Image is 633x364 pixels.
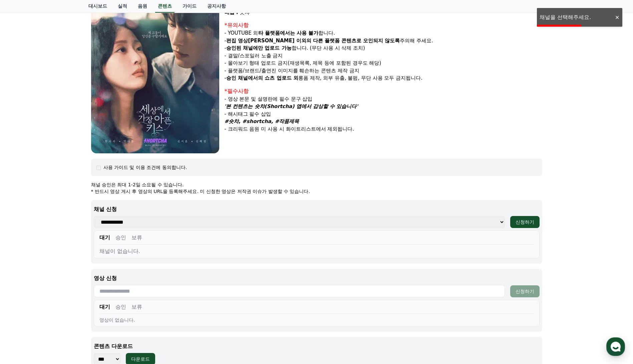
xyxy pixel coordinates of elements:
[258,30,319,36] strong: 타 플랫폼에서는 사용 불가
[131,234,142,242] button: 보류
[225,67,542,75] p: - 플랫폼/브랜드/출연진 이미지를 훼손하는 콘텐츠 제작 금지
[510,216,540,228] button: 신청하기
[86,211,128,228] a: 설정
[225,125,542,133] p: - 크리워드 음원 미 사용 시 화이트리스트에서 제외됩니다.
[225,59,542,67] p: - 몰아보기 형태 업로드 금지(재생목록, 제목 등에 포함된 경우도 해당)
[94,205,540,213] p: 채널 신청
[225,87,542,95] div: *필수사항
[226,45,292,51] strong: 승인된 채널에만 업로드 가능
[516,219,534,225] div: 신청하기
[226,38,311,44] strong: 편집 영상[PERSON_NAME] 이외의
[115,234,126,242] button: 승인
[61,222,69,227] span: 대화
[94,342,540,350] p: 콘텐츠 다운로드
[225,21,542,29] div: *유의사항
[115,303,126,311] button: 승인
[99,303,110,311] button: 대기
[2,211,44,228] a: 홈
[99,247,534,255] div: 채널이 없습니다.
[225,95,542,103] p: - 영상 본문 및 설명란에 필수 문구 삽입
[226,75,298,81] strong: 승인 채널에서의 쇼츠 업로드 외
[225,29,542,37] p: - YOUTUBE 외 합니다.
[225,44,542,52] p: - 합니다. (무단 사용 시 삭제 조치)
[21,221,25,227] span: 홈
[225,103,358,109] em: '본 컨텐츠는 숏챠(Shortcha) 앱에서 감상할 수 있습니다'
[510,285,540,297] button: 신청하기
[91,181,542,188] p: 채널 승인은 최대 1-2일 소요될 수 있습니다.
[44,211,86,228] a: 대화
[313,38,400,44] strong: 다른 플랫폼 콘텐츠로 오인되지 않도록
[103,164,187,171] div: 사용 가이드 및 이용 조건에 동의합니다.
[516,288,534,295] div: 신청하기
[91,188,542,195] p: * 반드시 영상 게시 후 영상의 URL을 등록해주세요. 미 신청한 영상은 저작권 이슈가 발생할 수 있습니다.
[225,37,542,45] p: - 주의해 주세요.
[225,118,299,124] em: #숏챠, #shortcha, #작품제목
[99,317,534,323] div: 영상이 없습니다.
[103,221,111,227] span: 설정
[225,110,542,118] p: - 해시태그 필수 삽입
[94,274,540,282] p: 영상 신청
[131,303,142,311] button: 보류
[99,234,110,242] button: 대기
[225,74,542,82] p: - 롱폼 제작, 외부 유출, 불펌, 무단 사용 모두 금지됩니다.
[131,356,150,362] div: 다운로드
[225,52,542,60] p: - 결말/스포일러 노출 금지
